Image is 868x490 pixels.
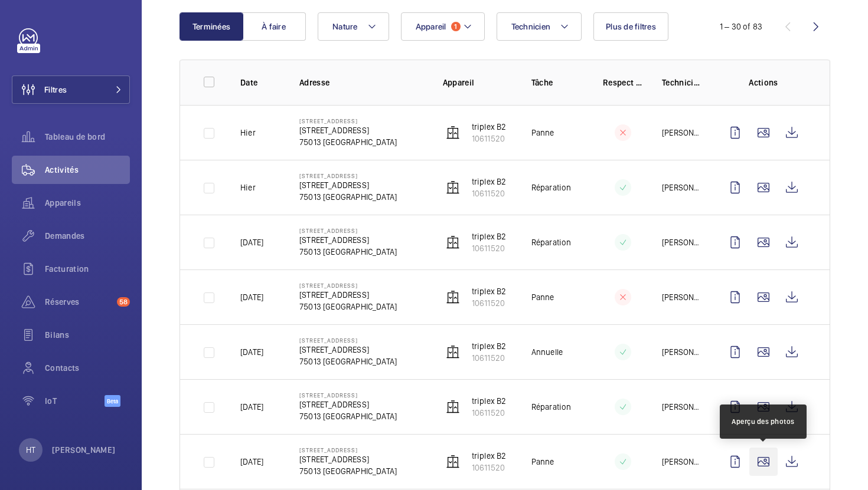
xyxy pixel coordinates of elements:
p: triplex B2 [472,231,507,242]
span: 58 [117,297,130,307]
img: elevator.svg [446,290,460,304]
img: elevator.svg [446,400,460,414]
span: Activités [45,164,130,176]
p: Réparation [531,236,572,248]
p: 75013 [GEOGRAPHIC_DATA] [299,465,397,477]
p: [PERSON_NAME] [662,401,702,413]
p: [PERSON_NAME] [662,127,702,139]
button: Nature [318,12,389,41]
div: 1 – 30 of 83 [720,21,762,32]
p: Panne [531,456,554,468]
span: Filtres [44,84,67,96]
p: triplex B2 [472,121,507,133]
p: [PERSON_NAME] [662,291,702,303]
span: Contacts [45,362,130,374]
p: HT [26,444,35,456]
button: Plus de filtres [593,12,668,41]
p: [STREET_ADDRESS] [299,282,397,289]
p: [DATE] [240,456,263,468]
p: [PERSON_NAME] [662,456,702,468]
img: elevator.svg [446,126,460,140]
p: [STREET_ADDRESS] [299,234,397,246]
p: [PERSON_NAME] [662,182,702,193]
p: [DATE] [240,236,263,248]
span: Nature [332,22,358,31]
p: 10611520 [472,297,507,309]
p: [STREET_ADDRESS] [299,453,397,465]
p: Annuelle [531,346,563,358]
p: [DATE] [240,401,263,413]
img: elevator.svg [446,235,460,249]
p: 10611520 [472,242,507,254]
p: Réparation [531,401,572,413]
p: [PERSON_NAME] [662,346,702,358]
p: [STREET_ADDRESS] [299,172,397,179]
p: Technicien [662,77,702,88]
span: Beta [105,395,120,407]
p: [PERSON_NAME] [662,236,702,248]
p: 75013 [GEOGRAPHIC_DATA] [299,301,397,313]
span: Réserves [45,296,112,308]
button: Filtres [12,75,130,104]
span: Technicien [511,22,551,31]
span: Facturation [45,263,130,275]
p: 10611520 [472,462,507,473]
p: Réparation [531,182,572,193]
p: [STREET_ADDRESS] [299,179,397,191]
p: [DATE] [240,291,263,303]
p: [STREET_ADDRESS] [299,392,397,399]
span: Bilans [45,329,130,341]
span: Appareil [416,22,446,31]
p: [PERSON_NAME] [52,444,116,456]
p: 75013 [GEOGRAPHIC_DATA] [299,356,397,367]
p: Hier [240,182,256,193]
p: Adresse [299,77,424,88]
button: Appareil1 [401,12,485,41]
p: [STREET_ADDRESS] [299,344,397,356]
p: 10611520 [472,407,507,419]
p: triplex B2 [472,176,507,188]
span: 1 [451,22,461,31]
p: triplex B2 [472,395,507,407]
span: Plus de filtres [606,22,656,31]
p: Panne [531,127,554,139]
p: Tâche [531,77,584,88]
p: Panne [531,291,554,303]
p: [STREET_ADDRESS] [299,337,397,344]
p: 10611520 [472,133,507,144]
p: triplex B2 [472,450,507,462]
span: Appareils [45,197,130,209]
p: 10611520 [472,352,507,364]
p: 75013 [GEOGRAPHIC_DATA] [299,191,397,203]
button: À faire [242,12,306,41]
p: [STREET_ADDRESS] [299,289,397,301]
img: elevator.svg [446,455,460,469]
p: [STREET_ADDRESS] [299,399,397,410]
p: [STREET_ADDRESS] [299,227,397,234]
button: Technicien [497,12,582,41]
p: [STREET_ADDRESS] [299,446,397,453]
p: Actions [721,77,806,88]
img: elevator.svg [446,345,460,359]
p: triplex B2 [472,285,507,297]
p: Respect délai [603,77,643,88]
p: 75013 [GEOGRAPHIC_DATA] [299,246,397,258]
p: [STREET_ADDRESS] [299,117,397,124]
span: Tableau de bord [45,131,130,143]
p: Date [240,77,280,88]
p: 75013 [GEOGRAPHIC_DATA] [299,136,397,148]
p: Appareil [443,77,513,88]
p: triplex B2 [472,340,507,352]
p: [STREET_ADDRESS] [299,124,397,136]
p: 10611520 [472,188,507,199]
button: Terminées [180,12,243,41]
span: IoT [45,395,105,407]
p: 75013 [GEOGRAPHIC_DATA] [299,410,397,422]
p: [DATE] [240,346,263,358]
span: Demandes [45,230,130,242]
div: Aperçu des photos [732,416,795,427]
p: Hier [240,127,256,139]
img: elevator.svg [446,180,460,195]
